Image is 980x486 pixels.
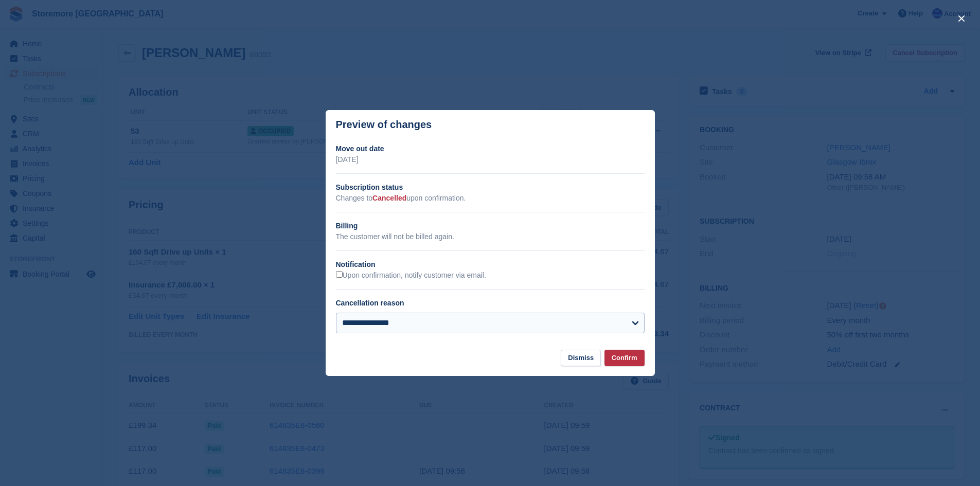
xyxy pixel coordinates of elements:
[336,271,486,280] label: Upon confirmation, notify customer via email.
[372,194,406,202] span: Cancelled
[336,259,645,270] h2: Notification
[336,221,645,231] h2: Billing
[336,182,645,193] h2: Subscription status
[336,154,645,165] p: [DATE]
[561,350,601,367] button: Dismiss
[604,350,645,367] button: Confirm
[336,119,432,131] p: Preview of changes
[336,271,343,278] input: Upon confirmation, notify customer via email.
[336,143,645,154] h2: Move out date
[336,299,404,307] label: Cancellation reason
[953,10,970,27] button: close
[336,193,645,204] p: Changes to upon confirmation.
[336,231,645,242] p: The customer will not be billed again.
